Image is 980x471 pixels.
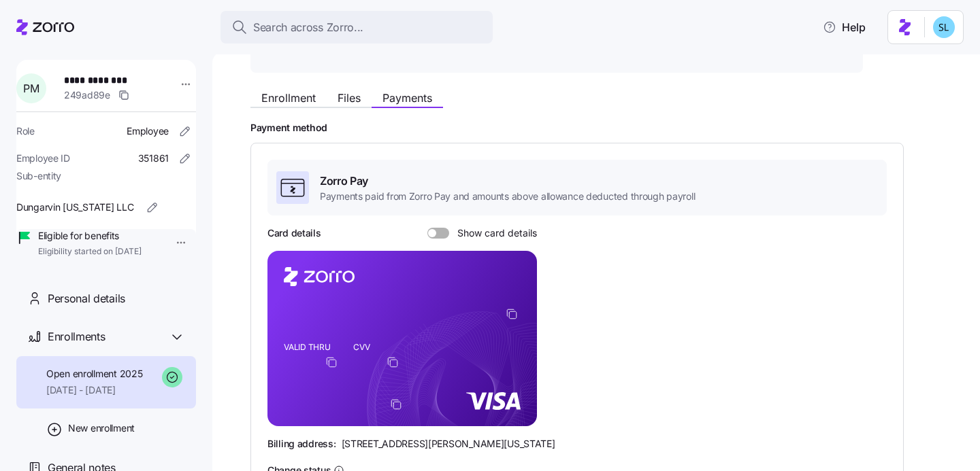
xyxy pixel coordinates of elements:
span: Show card details [449,228,537,239]
span: Employee ID [16,152,70,165]
span: Search across Zorro... [253,19,363,36]
h3: Card details [267,226,321,240]
span: Help [823,19,866,35]
span: Eligibility started on [DATE] [38,246,142,258]
tspan: VALID THRU [284,342,331,352]
span: Zorro Pay [320,173,695,190]
span: Open enrollment 2025 [46,367,142,381]
button: copy-to-clipboard [325,356,338,368]
span: Files [338,92,361,103]
span: Enrollments [48,328,105,345]
span: Payments [382,92,432,103]
span: Employee [127,124,169,138]
button: copy-to-clipboard [387,356,399,368]
span: Enrollment [261,92,316,103]
span: P M [23,83,39,94]
h2: Payment method [250,122,961,135]
span: Payments paid from Zorro Pay and amounts above allowance deducted through payroll [320,190,695,203]
span: Eligible for benefits [38,229,142,243]
span: 249ad89e [64,88,110,102]
img: 7c620d928e46699fcfb78cede4daf1d1 [933,16,955,38]
span: 351861 [138,152,169,165]
span: [DATE] - [DATE] [46,383,142,397]
span: Sub-entity [16,169,61,183]
span: [STREET_ADDRESS][PERSON_NAME][US_STATE] [342,437,555,451]
tspan: CVV [353,342,370,352]
span: Dungarvin [US_STATE] LLC [16,200,133,214]
span: Personal details [48,290,125,307]
button: Help [812,14,877,41]
button: copy-to-clipboard [506,308,518,320]
button: copy-to-clipboard [390,398,402,411]
span: Role [16,124,35,138]
span: New enrollment [68,421,135,435]
span: Billing address: [267,437,336,451]
button: Search across Zorro... [220,11,493,43]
